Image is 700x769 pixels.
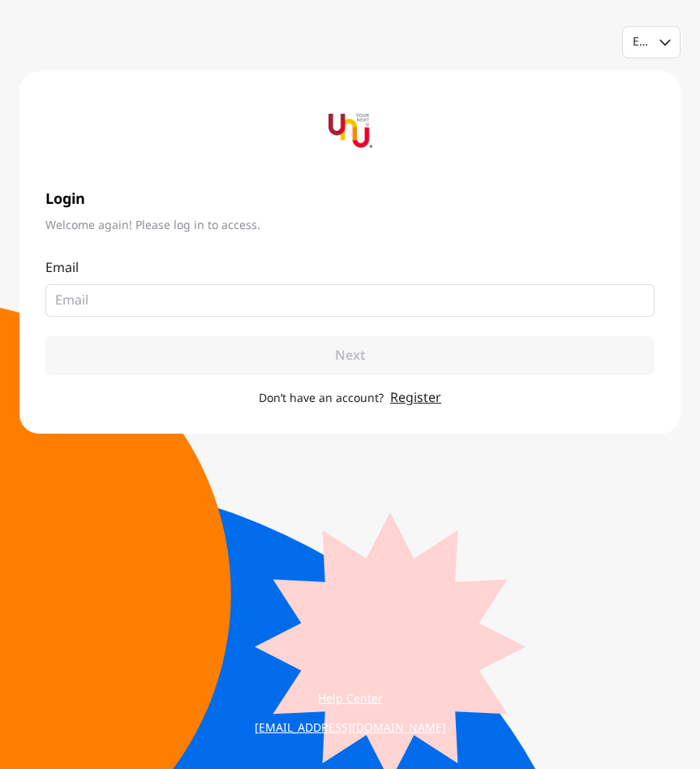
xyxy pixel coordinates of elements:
img: yournextu-logo-vertical-compact-v2.png [329,109,372,153]
a: Register [390,388,441,408]
span: Welcome again! Please log in to access. [45,218,655,234]
span: Don’t have an account? [259,390,384,407]
a: Help Center [242,685,459,714]
input: Email [55,291,632,310]
button: Next [45,336,655,375]
div: English [633,34,650,50]
a: [EMAIL_ADDRESS][DOMAIN_NAME] [242,714,459,743]
p: Email [45,258,655,278]
span: Login [45,188,655,211]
